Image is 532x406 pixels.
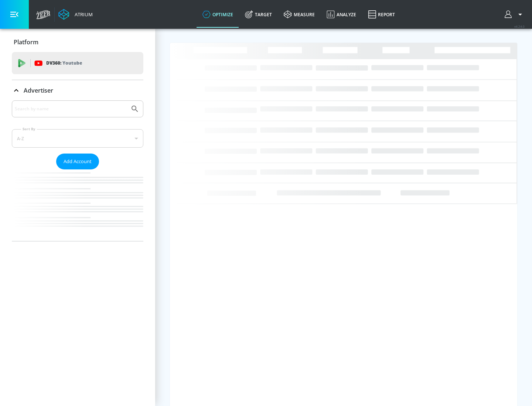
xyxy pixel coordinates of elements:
[12,100,143,241] div: Advertiser
[12,80,143,101] div: Advertiser
[362,1,401,28] a: Report
[321,1,362,28] a: Analyze
[15,104,127,114] input: Search by name
[514,24,525,28] span: v 4.24.0
[62,59,82,67] p: Youtube
[58,9,93,20] a: Atrium
[64,157,92,166] span: Add Account
[12,32,143,52] div: Platform
[239,1,278,28] a: Target
[197,1,239,28] a: optimize
[12,129,143,148] div: A-Z
[14,38,38,46] p: Platform
[46,59,82,67] p: DV360:
[12,52,143,74] div: DV360: Youtube
[21,127,37,131] label: Sort By
[24,86,53,94] p: Advertiser
[12,169,143,241] nav: list of Advertiser
[72,11,93,18] div: Atrium
[56,154,99,169] button: Add Account
[278,1,321,28] a: measure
